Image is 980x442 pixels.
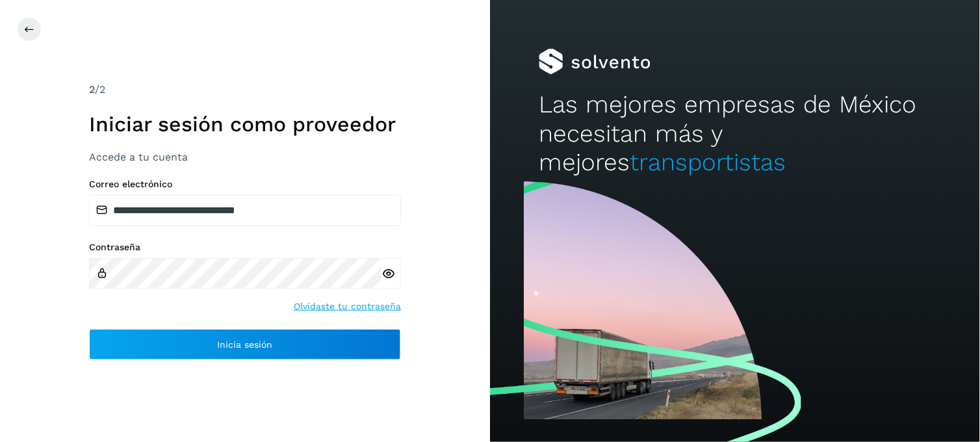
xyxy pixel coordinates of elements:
span: Inicia sesión [218,340,273,349]
h2: Las mejores empresas de México necesitan más y mejores [539,90,931,177]
div: /2 [89,82,401,97]
span: 2 [89,83,95,96]
label: Contraseña [89,242,401,253]
h1: Iniciar sesión como proveedor [89,112,401,136]
h3: Accede a tu cuenta [89,151,401,163]
button: Inicia sesión [89,329,401,360]
a: Olvidaste tu contraseña [294,300,401,313]
label: Correo electrónico [89,179,401,190]
span: transportistas [630,148,786,176]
